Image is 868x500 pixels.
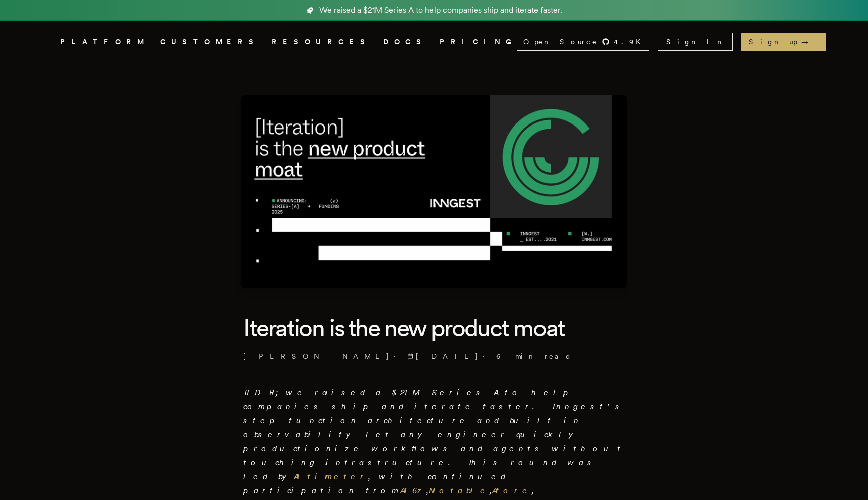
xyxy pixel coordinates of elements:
[429,486,490,495] a: Notable
[383,36,427,48] a: DOCS
[272,36,371,48] button: RESOURCES
[492,486,532,495] a: Afore
[523,37,598,47] span: Open Source
[741,33,826,51] a: Sign up
[243,312,625,343] h1: Iteration is the new product moat
[658,33,733,51] a: Sign In
[319,4,562,16] span: We raised a $21M Series A to help companies ship and iterate faster.
[241,95,627,288] img: Featured image for Iteration is the new product moat blog post
[496,351,572,361] span: 6 min read
[160,36,260,48] a: CUSTOMERS
[407,351,479,361] span: [DATE]
[294,472,368,481] a: Altimeter
[440,36,517,48] a: PRICING
[801,37,818,47] span: →
[32,21,836,63] nav: Global
[243,351,390,361] a: [PERSON_NAME]
[614,37,647,47] span: 4.9 K
[400,486,426,495] a: A16z
[60,36,148,48] button: PLATFORM
[243,351,625,361] p: · ·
